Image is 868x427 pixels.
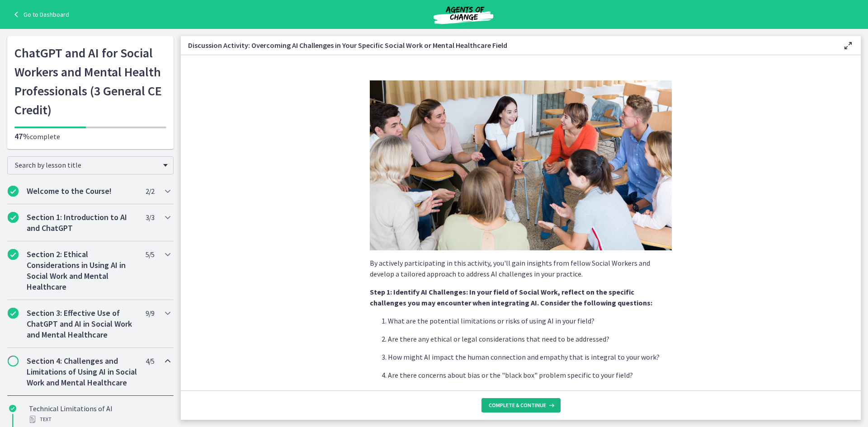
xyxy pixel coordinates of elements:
[146,212,154,223] span: 3 / 3
[481,398,561,413] button: Complete & continue
[29,403,170,425] div: Technical Limitations of AI
[14,131,166,142] p: complete
[388,388,672,399] p: What are the barriers to digital literacy or accessibility that you and your clients may face?
[489,402,546,409] span: Complete & continue
[29,414,170,425] div: Text
[27,212,137,234] h2: Section 1: Introduction to AI and ChatGPT
[409,4,518,25] img: Agents of Change Social Work Test Prep
[188,40,828,51] h3: Discussion Activity: Overcoming AI Challenges in Your Specific Social Work or Mental Healthcare F...
[8,212,19,223] i: Completed
[388,333,672,344] p: Are there any ethical or legal considerations that need to be addressed?
[388,352,672,362] p: How might AI impact the human connection and empathy that is integral to your work?
[388,315,672,326] p: What are the potential limitations or risks of using AI in your field?
[8,186,19,197] i: Completed
[146,249,154,260] span: 5 / 5
[370,287,652,307] strong: Step 1: Identify AI Challenges: In your field of Social Work, reflect on the specific challenges ...
[27,308,137,340] h2: Section 3: Effective Use of ChatGPT and AI in Social Work and Mental Healthcare
[8,308,19,319] i: Completed
[146,186,154,197] span: 2 / 2
[27,356,137,388] h2: Section 4: Challenges and Limitations of Using AI in Social Work and Mental Healthcare
[11,9,69,20] a: Go to Dashboard
[14,43,166,119] h1: ChatGPT and AI for Social Workers and Mental Health Professionals (3 General CE Credit)
[27,249,137,292] h2: Section 2: Ethical Considerations in Using AI in Social Work and Mental Healthcare
[15,160,159,169] span: Search by lesson title
[8,249,19,260] i: Completed
[370,258,672,279] p: By actively participating in this activity, you'll gain insights from fellow Social Workers and d...
[146,356,154,366] span: 4 / 5
[9,405,16,412] i: Completed
[388,370,672,380] p: Are there concerns about bias or the "black box" problem specific to your field?
[370,80,672,250] img: Slides_for_Title_Slides_for_ChatGPT_and_AI_for_Social_Work_%2817%29.png
[7,156,174,174] div: Search by lesson title
[14,131,30,141] span: 47%
[146,308,154,319] span: 9 / 9
[27,186,137,197] h2: Welcome to the Course!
